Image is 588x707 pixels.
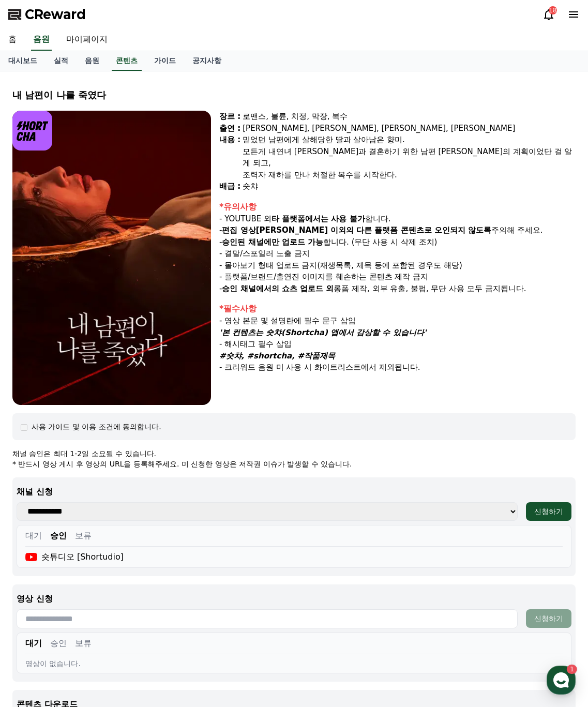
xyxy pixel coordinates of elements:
p: - 결말/스포일러 노출 금지 [219,248,576,260]
img: logo [12,111,52,151]
strong: #숏챠, #shortcha, #작품제목 [219,351,335,360]
div: 내 남편이 나를 죽였다 [12,88,576,102]
div: 숏챠 [243,180,576,192]
div: 숏튜디오 [Shortudio] [25,551,124,563]
p: - 롱폼 제작, 외부 유출, 불펌, 무단 사용 모두 금지됩니다. [219,283,576,295]
p: - YOUTUBE 외 합니다. [219,213,576,225]
strong: 다른 플랫폼 콘텐츠로 오인되지 않도록 [356,225,491,235]
button: 신청하기 [526,502,571,521]
button: 보류 [75,637,92,650]
p: - 주의해 주세요. [219,224,576,236]
div: 신청하기 [534,613,563,624]
p: - 플랫폼/브랜드/출연진 이미지를 훼손하는 콘텐츠 제작 금지 [219,271,576,283]
div: 로맨스, 불륜, 치정, 막장, 복수 [243,111,576,123]
div: - 크리워드 음원 미 사용 시 화이트리스트에서 제외됩니다. [219,362,576,373]
div: - 영상 본문 및 설명란에 필수 문구 삽입 [219,315,576,327]
a: 콘텐츠 [112,51,142,71]
strong: 편집 영상[PERSON_NAME] 이외의 [222,225,354,235]
div: 사용 가이드 및 이용 조건에 동의합니다. [32,422,161,432]
img: video [12,111,211,405]
div: 신청하기 [534,506,563,517]
strong: 승인 채널에서의 쇼츠 업로드 외 [222,284,334,293]
a: 음원 [31,29,52,51]
div: 조력자 재하를 만나 처절한 복수를 시작한다. [243,169,576,181]
div: 영상이 없습니다. [25,658,563,669]
div: 출연 : [219,123,240,134]
p: 채널 승인은 최대 1-2일 소요될 수 있습니다. [12,448,576,459]
div: 내용 : [219,134,240,180]
div: *유의사항 [219,201,576,213]
div: 18 [549,6,557,14]
span: CReward [25,6,86,23]
a: 18 [542,8,555,21]
button: 승인 [50,530,67,542]
strong: 타 플랫폼에서는 사용 불가 [272,214,365,223]
p: - 몰아보기 형태 업로드 금지(재생목록, 제목 등에 포함된 경우도 해당) [219,260,576,272]
div: 믿었던 남편에게 살해당한 딸과 살아남은 향미. [243,134,576,146]
div: - 해시태그 필수 삽입 [219,338,576,350]
button: 대기 [25,637,42,650]
a: 음원 [77,51,108,71]
a: 마이페이지 [58,29,116,51]
a: CReward [8,6,86,23]
strong: '본 컨텐츠는 숏챠(Shortcha) 앱에서 감상할 수 있습니다' [219,328,426,337]
a: 실적 [46,51,77,71]
div: 장르 : [219,111,240,123]
button: 대기 [25,530,42,542]
a: 가이드 [146,51,184,71]
div: *필수사항 [219,303,576,315]
p: 채널 신청 [17,486,571,498]
p: * 반드시 영상 게시 후 영상의 URL을 등록해주세요. 미 신청한 영상은 저작권 이슈가 발생할 수 있습니다. [12,459,576,469]
button: 승인 [50,637,67,650]
strong: 승인된 채널에만 업로드 가능 [222,237,323,247]
p: 영상 신청 [17,593,571,605]
div: [PERSON_NAME], [PERSON_NAME], [PERSON_NAME], [PERSON_NAME] [243,123,576,134]
div: 배급 : [219,180,240,192]
div: 모든게 내연녀 [PERSON_NAME]과 결혼하기 위한 남편 [PERSON_NAME]의 계획이었단 걸 알게 되고, [243,146,576,169]
p: - 합니다. (무단 사용 시 삭제 조치) [219,236,576,248]
button: 보류 [75,530,92,542]
button: 신청하기 [526,609,571,628]
a: 공지사항 [184,51,230,71]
